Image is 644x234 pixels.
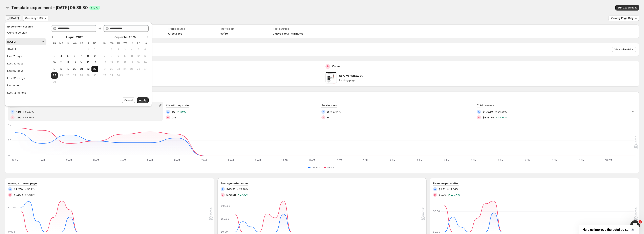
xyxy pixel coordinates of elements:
span: Mo [110,41,113,45]
text: 7 AM [201,159,207,161]
div: Last 7 days [7,54,22,58]
button: Wednesday September 10 2025 [122,53,128,59]
span: 55.71 % [27,188,36,190]
span: 21 [80,67,83,71]
button: Wednesday September 24 2025 [122,66,128,72]
span: 14.94 % [449,188,458,190]
th: Thursday [78,40,85,46]
span: 19 [137,61,140,64]
span: Test duration [273,27,314,31]
span: 31 [53,80,56,83]
span: Traffic source [168,27,209,31]
button: Sunday August 17 2025 [51,66,58,72]
button: Sunday August 10 2025 [51,59,58,66]
span: 5 [66,54,70,58]
button: Currency: USD [23,15,48,21]
button: Tuesday August 12 2025 [65,59,71,66]
button: Last 365 days [6,75,46,81]
a: Test duration2 days 1 hour 15 minutes [273,27,314,36]
th: Sunday [51,40,58,46]
span: $3.76 [439,193,447,197]
text: $5.00 [433,210,440,213]
button: Thursday August 28 2025 [78,72,85,79]
button: Variant [324,165,336,170]
span: 3 [327,110,329,114]
text: 9 AM [255,159,261,161]
text: $100.00 [221,204,230,207]
span: 30 [93,74,96,77]
span: 16 [93,61,96,64]
span: 18 [130,61,133,64]
text: 2 AM [66,159,72,161]
span: Sa [93,41,96,45]
button: [DATE] [6,38,46,45]
span: 12 [66,61,70,64]
span: 20 [144,61,147,64]
span: Total revenue [477,104,494,107]
span: 4 [59,54,63,58]
span: 53.88 % [25,116,34,119]
span: $129.94 [482,110,494,114]
span: 29 [86,74,90,77]
button: Friday August 8 2025 [85,53,91,59]
span: Total orders [321,104,337,107]
text: $50.00 [221,217,229,220]
button: Edit experiment [615,5,639,11]
span: 4 [130,48,133,51]
button: Apply [137,97,149,103]
h2: B [12,116,13,119]
span: 37.38 % [498,116,507,119]
button: Sunday August 3 2025 [51,53,58,59]
span: Currency: USD [25,17,43,20]
h2: B [9,194,11,196]
span: 27 [73,74,76,77]
span: Mo [59,41,63,45]
span: 6 [327,115,329,119]
button: Tuesday September 16 2025 [115,59,122,66]
th: Tuesday [65,40,71,46]
button: Thursday September 4 2025 [128,46,135,53]
text: 7 PM [525,159,530,161]
span: 0% [172,115,176,119]
span: 235.71 % [451,194,460,196]
span: 45.29s [14,193,23,197]
span: 57.14 % [333,111,341,113]
span: 13.27 % [27,194,36,196]
h2: A [434,188,436,190]
h2: A [323,111,324,113]
span: 66.68 % [498,111,507,113]
h2: A [12,111,13,113]
button: Saturday August 9 2025 [91,53,98,59]
button: Sunday September 21 2025 [102,66,108,72]
span: Control [312,166,320,169]
span: Apply [139,99,146,102]
div: Last 12 months [7,91,26,95]
span: 16 [116,61,120,64]
button: Thursday August 7 2025 [78,53,85,59]
button: Monday September 8 2025 [108,53,115,59]
button: Last 30 days [6,60,46,67]
button: Friday September 19 2025 [135,59,142,66]
span: 18 [59,67,63,71]
button: Cancel [122,97,135,103]
span: 190 [16,115,21,119]
span: 13 [73,61,76,64]
span: 2 days 1 hour 15 minutes [273,32,303,35]
button: Friday September 26 2025 [135,66,142,72]
button: Sunday August 31 2025 [51,79,58,85]
button: Tuesday September 23 2025 [115,66,122,72]
span: $43.31 [226,187,235,191]
button: Last month [6,82,46,89]
span: 20 [73,67,76,71]
span: Fr [86,41,90,45]
span: 10 [123,54,127,58]
button: Monday August 4 2025 [58,53,64,59]
button: Show previous month, July 2025 [50,34,56,40]
span: 9 [93,54,96,58]
text: 8 AM [228,159,234,161]
text: 10 PM [605,159,612,161]
button: Thursday September 11 2025 [128,53,135,59]
th: Monday [108,40,115,46]
button: Tuesday September 9 2025 [115,53,122,59]
h2: A [222,188,223,190]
